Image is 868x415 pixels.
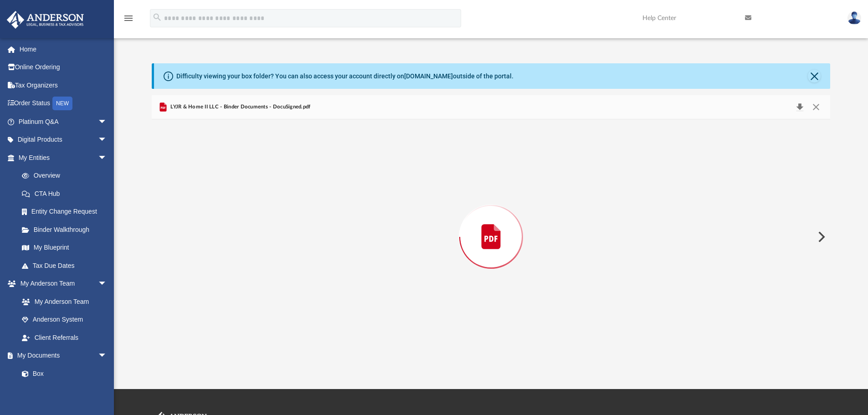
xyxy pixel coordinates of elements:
a: Order StatusNEW [6,94,121,113]
span: arrow_drop_down [98,113,116,131]
a: Tax Due Dates [13,256,121,275]
div: NEW [52,97,72,110]
div: Difficulty viewing your box folder? You can also access your account directly on outside of the p... [176,72,514,81]
button: Next File [811,224,831,250]
button: Close [808,70,821,82]
a: My Documentsarrow_drop_down [6,347,116,365]
a: [DOMAIN_NAME] [404,72,453,80]
span: LYJR & Home II LLC - Binder Documents - DocuSigned.pdf [169,103,311,111]
a: Binder Walkthrough [13,220,121,239]
span: arrow_drop_down [98,131,116,149]
a: Tax Organizers [6,76,121,94]
a: My Anderson Team [13,292,112,311]
a: Entity Change Request [13,203,121,221]
button: Close [808,101,824,113]
span: arrow_drop_down [98,149,116,167]
img: User Pic [847,11,861,25]
a: menu [123,17,134,24]
a: Platinum Q&Aarrow_drop_down [6,113,121,131]
a: Online Ordering [6,58,121,77]
a: CTA Hub [13,184,121,203]
a: My Blueprint [13,239,116,257]
a: My Anderson Teamarrow_drop_down [6,275,116,293]
a: My Entitiesarrow_drop_down [6,149,121,167]
span: arrow_drop_down [98,347,116,365]
a: Client Referrals [13,328,116,347]
a: Digital Productsarrow_drop_down [6,131,121,149]
button: Download [791,101,808,113]
a: Meeting Minutes [13,383,116,401]
a: Box [13,364,112,383]
span: arrow_drop_down [98,275,116,293]
img: Anderson Advisors Platinum Portal [4,11,87,29]
a: Home [6,40,121,58]
i: menu [123,13,134,24]
a: Anderson System [13,311,116,329]
a: Overview [13,167,121,185]
div: Preview [152,95,831,354]
i: search [152,12,162,22]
